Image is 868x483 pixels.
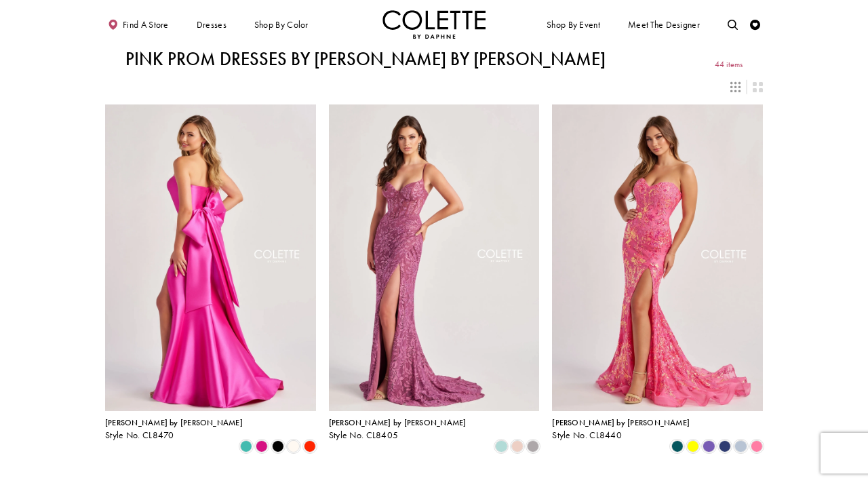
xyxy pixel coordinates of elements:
[671,440,683,452] i: Spruce
[105,417,243,428] span: [PERSON_NAME] by [PERSON_NAME]
[105,104,316,411] a: Visit Colette by Daphne Style No. CL8470 Page
[495,440,507,452] i: Sea Glass
[552,104,763,411] a: Visit Colette by Daphne Style No. CL8440 Page
[256,440,268,452] i: Fuchsia
[329,429,399,441] span: Style No. CL8405
[719,440,731,452] i: Navy Blue
[105,419,243,440] div: Colette by Daphne Style No. CL8470
[511,440,524,452] i: Rose
[552,419,690,440] div: Colette by Daphne Style No. CL8440
[240,440,252,452] i: Turquoise
[329,104,540,411] a: Visit Colette by Daphne Style No. CL8405 Page
[99,75,769,98] div: Layout Controls
[687,440,699,452] i: Yellow
[272,440,284,452] i: Black
[527,440,539,452] i: Smoke
[730,82,741,92] span: Switch layout to 3 columns
[552,417,690,428] span: [PERSON_NAME] by [PERSON_NAME]
[753,82,763,92] span: Switch layout to 2 columns
[329,417,467,428] span: [PERSON_NAME] by [PERSON_NAME]
[329,419,467,440] div: Colette by Daphne Style No. CL8405
[125,49,606,69] h1: Pink Prom Dresses by [PERSON_NAME] by [PERSON_NAME]
[552,429,622,441] span: Style No. CL8440
[751,440,763,452] i: Cotton Candy
[734,440,747,452] i: Ice Blue
[288,440,300,452] i: Diamond White
[715,60,743,69] span: 44 items
[703,440,715,452] i: Violet
[304,440,316,452] i: Scarlet
[105,429,174,441] span: Style No. CL8470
